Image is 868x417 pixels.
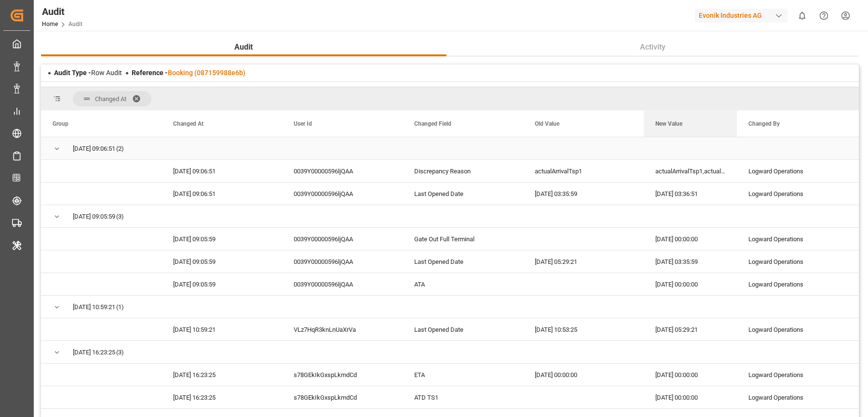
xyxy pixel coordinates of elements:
[162,160,282,182] div: [DATE] 09:06:51
[644,273,737,295] div: [DATE] 00:00:00
[644,364,737,386] div: [DATE] 00:00:00
[523,160,644,182] div: actualArrivalTsp1
[231,41,257,53] span: Audit
[116,296,124,318] span: (1)
[644,318,737,340] div: [DATE] 05:29:21
[282,228,403,250] div: 0039Y00000596ljQAA
[535,120,559,127] span: Old Value
[737,364,857,386] div: Logward Operations
[162,228,282,250] div: [DATE] 09:05:59
[523,182,644,205] div: [DATE] 03:35:59
[791,5,813,26] button: show 0 new notifications
[162,364,282,386] div: [DATE] 16:23:25
[42,21,58,27] a: Home
[282,182,403,205] div: 0039Y00000596ljQAA
[54,69,91,77] span: Audit Type -
[162,386,282,408] div: [DATE] 16:23:25
[644,160,737,182] div: actualArrivalTsp1,actualArrivalPod
[523,318,644,340] div: [DATE] 10:53:25
[116,206,124,228] span: (3)
[282,160,403,182] div: 0039Y00000596ljQAA
[403,160,523,182] div: Discrepancy Reason
[636,41,669,53] span: Activity
[737,386,857,408] div: Logward Operations
[447,38,859,56] button: Activity
[282,386,403,408] div: s78GEkIkGxspLkmdCd
[294,120,312,127] span: User Id
[737,160,857,182] div: Logward Operations
[644,386,737,408] div: [DATE] 00:00:00
[162,273,282,295] div: [DATE] 09:05:59
[813,5,835,26] button: Help Center
[748,120,780,127] span: Changed By
[644,182,737,205] div: [DATE] 03:36:51
[41,38,447,56] button: Audit
[73,206,115,228] span: [DATE] 09:05:59
[523,250,644,273] div: [DATE] 05:29:21
[42,4,82,19] div: Audit
[173,120,203,127] span: Changed At
[403,250,523,273] div: Last Opened Date
[282,273,403,295] div: 0039Y00000596ljQAA
[54,68,122,78] div: Row Audit
[73,341,115,364] span: [DATE] 16:23:25
[403,386,523,408] div: ATD TS1
[644,228,737,250] div: [DATE] 00:00:00
[162,182,282,205] div: [DATE] 09:06:51
[162,318,282,340] div: [DATE] 10:59:21
[168,69,245,77] a: Booking (087159988e6b)
[737,250,857,273] div: Logward Operations
[523,364,644,386] div: [DATE] 00:00:00
[655,120,682,127] span: New Value
[403,228,523,250] div: Gate Out Full Terminal
[282,318,403,340] div: VLz7HqR3knLnUaXrVa
[116,138,124,160] span: (2)
[403,273,523,295] div: ATA
[403,318,523,340] div: Last Opened Date
[737,228,857,250] div: Logward Operations
[414,120,451,127] span: Changed Field
[116,341,124,364] span: (3)
[132,69,245,77] span: Reference -
[644,250,737,273] div: [DATE] 03:35:59
[403,364,523,386] div: ETA
[403,182,523,205] div: Last Opened Date
[282,250,403,273] div: 0039Y00000596ljQAA
[73,296,115,318] span: [DATE] 10:59:21
[737,182,857,205] div: Logward Operations
[162,250,282,273] div: [DATE] 09:05:59
[737,318,857,340] div: Logward Operations
[737,273,857,295] div: Logward Operations
[95,95,126,103] span: Changed At
[53,120,68,127] span: Group
[73,138,115,160] span: [DATE] 09:06:51
[282,364,403,386] div: s78GEkIkGxspLkmdCd
[695,9,787,23] div: Evonik Industries AG
[695,6,791,25] button: Evonik Industries AG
